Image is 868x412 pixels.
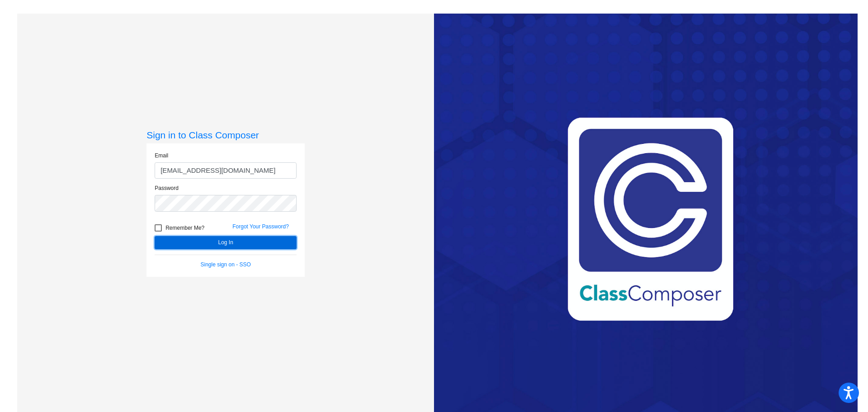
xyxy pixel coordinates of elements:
[201,261,251,268] a: Single sign on - SSO
[146,129,305,141] h3: Sign in to Class Composer
[155,236,297,249] button: Log In
[232,223,289,230] a: Forgot Your Password?
[155,184,179,192] label: Password
[165,223,204,233] span: Remember Me?
[155,152,168,160] label: Email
